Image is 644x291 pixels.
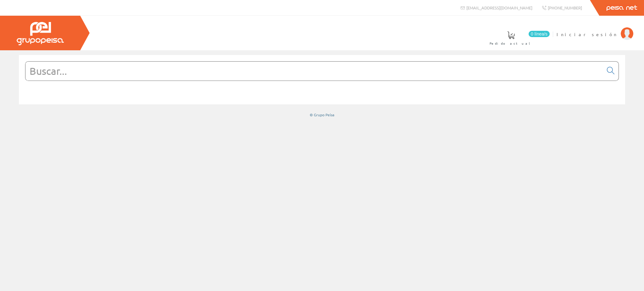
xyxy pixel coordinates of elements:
[19,112,625,118] div: © Grupo Peisa
[548,5,582,10] span: [PHONE_NUMBER]
[25,62,603,80] input: Buscar...
[557,31,618,37] span: Iniciar sesión
[529,31,550,37] span: 0 línea/s
[557,26,633,32] a: Iniciar sesión
[466,5,532,10] span: [EMAIL_ADDRESS][DOMAIN_NAME]
[17,22,64,45] img: Grupo Peisa
[490,40,532,47] span: Pedido actual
